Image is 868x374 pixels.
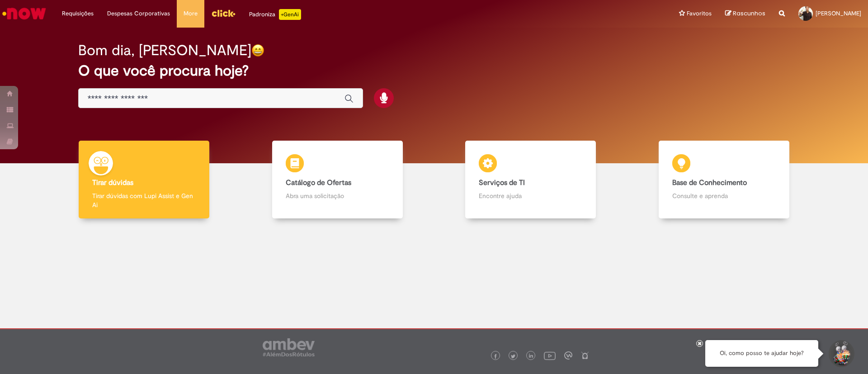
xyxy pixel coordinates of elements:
[687,9,712,18] span: Favoritos
[627,141,821,219] a: Base de Conhecimento Consulte e aprenda
[1,5,47,23] img: ServiceNow
[78,43,251,58] h2: Bom dia, [PERSON_NAME]
[733,9,765,18] span: Rascunhos
[479,191,582,200] p: Encontre ajuda
[184,9,198,18] span: More
[816,9,861,17] span: [PERSON_NAME]
[241,141,434,219] a: Catálogo de Ofertas Abra uma solicitação
[544,350,556,361] img: logo_footer_youtube.png
[581,351,589,360] img: logo_footer_naosei.png
[92,191,196,209] p: Tirar dúvidas com Lupi Assist e Gen Ai
[78,63,790,79] h2: O que você procura hoje?
[672,178,747,187] b: Base de Conhecimento
[564,351,572,360] img: logo_footer_workplace.png
[251,44,264,57] img: happy-face.png
[672,191,776,200] p: Consulte e aprenda
[62,9,94,18] span: Requisições
[725,9,765,18] a: Rascunhos
[92,178,133,187] b: Tirar dúvidas
[705,340,818,367] div: Oi, como posso te ajudar hoje?
[249,9,301,20] div: Padroniza
[434,141,627,219] a: Serviços de TI Encontre ajuda
[827,340,854,367] button: Iniciar Conversa de Suporte
[107,9,170,18] span: Despesas Corporativas
[286,178,351,187] b: Catálogo de Ofertas
[511,354,515,359] img: logo_footer_twitter.png
[286,191,389,200] p: Abra uma solicitação
[279,9,301,20] p: +GenAi
[263,338,315,356] img: logo_footer_ambev_rotulo_gray.png
[479,178,525,187] b: Serviços de TI
[529,354,533,359] img: logo_footer_linkedin.png
[493,354,498,359] img: logo_footer_facebook.png
[211,6,236,20] img: click_logo_yellow_360x200.png
[47,141,241,219] a: Tirar dúvidas Tirar dúvidas com Lupi Assist e Gen Ai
